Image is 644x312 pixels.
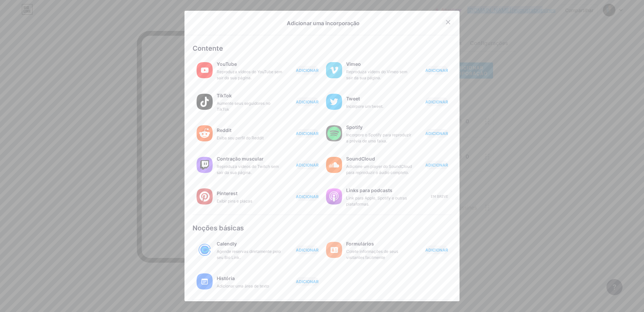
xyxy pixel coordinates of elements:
font: Links para podcasts [346,187,392,193]
img: nuvem sonora [326,157,342,173]
img: contração muscular [197,157,213,173]
img: calendariamente [197,242,213,258]
font: YouTube [217,61,237,67]
font: ADICIONAR [425,248,448,253]
font: Adicione um player do SoundCloud para reproduzir o áudio completo. [346,164,412,175]
font: Spotify [346,124,363,130]
font: Vimeo [346,61,361,67]
font: Reddit [217,127,231,133]
button: ADICIONAR [296,161,319,169]
font: ADICIONAR [296,99,319,104]
img: Pinterest [197,188,213,205]
img: formulários [326,242,342,258]
font: ADICIONAR [296,279,319,284]
img: vimeo [326,62,342,78]
font: História [217,275,235,281]
button: ADICIONAR [296,246,319,254]
font: Contração muscular [217,156,264,162]
font: ADICIONAR [296,131,319,136]
font: Incorpore o Spotify para reproduzir a prévia de uma faixa. [346,132,411,143]
font: Reproduza vídeos do YouTube sem sair da sua página. [217,69,282,80]
font: ADICIONAR [425,99,448,104]
button: ADICIONAR [296,97,319,106]
font: ADICIONAR [425,68,448,73]
button: ADICIONAR [425,246,448,254]
button: ADICIONAR [296,66,319,75]
img: YouTube [197,62,213,78]
font: Exiba seu perfil do Reddit [217,135,264,140]
font: Calendly [217,241,237,247]
button: ADICIONAR [296,129,319,138]
font: Aumente seus seguidores no TikTok [217,101,270,112]
img: Spotify [326,125,342,141]
button: ADICIONAR [296,277,319,286]
font: ADICIONAR [296,248,319,253]
font: Agende reservas diretamente pelo seu Bio Link. [217,249,281,260]
font: Noções básicas [193,224,244,232]
font: TikTok [217,93,232,98]
button: ADICIONAR [425,129,448,138]
img: TikTok [197,94,213,110]
button: ADICIONAR [296,192,319,201]
img: Twitter [326,94,342,110]
font: Link para Apple, Spotify e outras plataformas. [346,195,407,207]
font: Exibir pins e placas [217,198,252,204]
button: ADICIONAR [425,66,448,75]
font: Reproduza vídeos do Twitch sem sair da sua página. [217,164,279,175]
font: Contente [193,44,223,52]
font: ADICIONAR [296,194,319,199]
font: Adicionar uma área de texto [217,283,269,288]
font: Formulários [346,241,374,247]
img: história [197,273,213,289]
font: Tweet [346,96,360,101]
font: SoundCloud [346,156,375,162]
font: Incorpore um tweet. [346,104,383,109]
font: Pinterest [217,190,237,196]
font: ADICIONAR [296,68,319,73]
font: Reproduza vídeos do Vimeo sem sair da sua página. [346,69,407,80]
font: ADICIONAR [425,163,448,168]
button: ADICIONAR [425,161,448,169]
font: Adicionar uma incorporação [287,20,360,27]
img: links de podcast [326,188,342,205]
img: Reddit [197,125,213,141]
font: Colete informações de seus visitantes facilmente [346,249,398,260]
font: Em breve [431,195,448,198]
font: ADICIONAR [425,131,448,136]
font: ADICIONAR [296,163,319,168]
button: ADICIONAR [425,97,448,106]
